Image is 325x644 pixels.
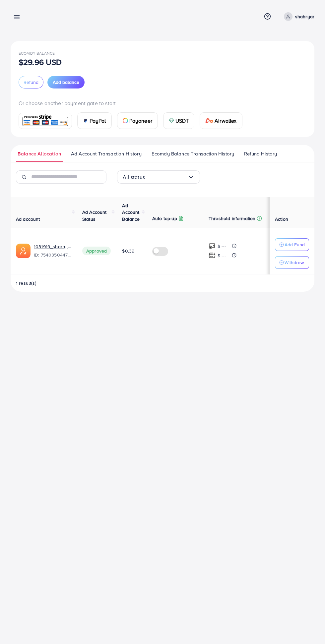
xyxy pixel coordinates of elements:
span: PayPal [90,117,106,125]
button: Refund [19,76,43,88]
span: All status [123,172,145,182]
p: Auto top-up [152,214,177,222]
p: Or choose another payment gate to start [19,99,306,107]
span: Balance Allocation [18,150,61,157]
img: card [205,118,213,123]
button: Add Fund [275,238,309,251]
div: Search for option [117,170,200,184]
p: shahryar [295,13,314,21]
p: Threshold information [209,214,255,222]
p: $ --- [218,252,226,260]
input: Search for option [145,172,188,182]
span: 1 result(s) [16,280,36,286]
img: ic-ads-acc.e4c84228.svg [16,244,31,258]
a: shahryar [281,12,314,21]
span: ID: 7540350447681863698 [34,252,72,258]
img: card [83,118,88,123]
span: $0.39 [122,248,134,254]
span: Ad Account Balance [122,202,140,222]
a: cardUSDT [163,112,195,129]
span: Ad account [16,216,40,222]
button: Withdraw [275,256,309,269]
img: card [169,118,174,123]
p: $ --- [218,242,226,250]
img: top-up amount [209,243,216,250]
img: top-up amount [209,252,216,259]
span: USDT [175,117,189,125]
p: Add Fund [285,241,305,249]
span: Ecomdy Balance [19,50,55,56]
span: Refund [24,79,38,86]
span: Ad Account Status [82,209,107,222]
div: <span class='underline'>1031919_sharry mughal_1755624852344</span></br>7540350447681863698 [34,243,72,259]
p: $29.96 USD [19,58,62,66]
p: Withdraw [285,259,304,266]
button: Add balance [47,76,85,88]
span: Airwallex [215,117,236,125]
span: Refund History [244,150,277,157]
a: cardPayoneer [117,112,158,129]
img: card [123,118,128,123]
span: Ecomdy Balance Transaction History [152,150,234,157]
a: cardPayPal [77,112,112,129]
img: card [21,114,70,128]
span: Approved [82,247,111,255]
span: Ad Account Transaction History [71,150,142,157]
a: 1031919_sharry mughal_1755624852344 [34,243,72,250]
a: cardAirwallex [200,112,242,129]
span: Add balance [53,79,79,86]
a: card [19,113,72,129]
span: Action [275,216,288,222]
span: Payoneer [129,117,152,125]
